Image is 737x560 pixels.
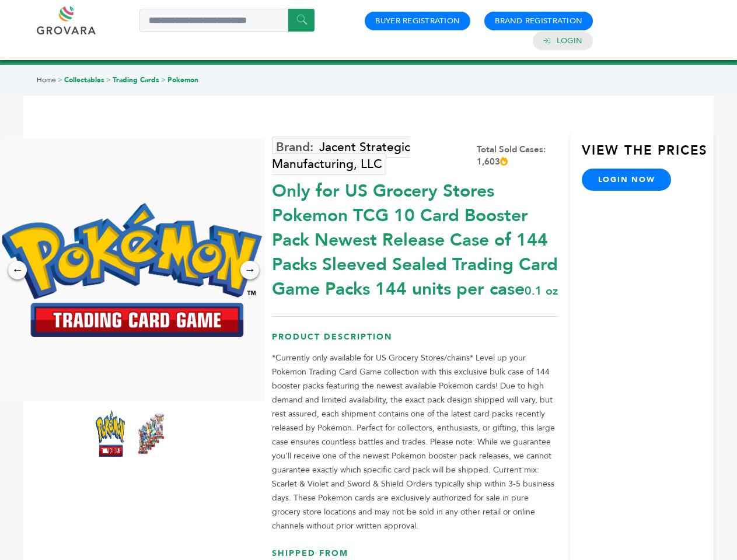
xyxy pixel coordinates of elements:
[375,16,460,26] a: Buyer Registration
[64,75,104,85] a: Collectables
[557,36,582,46] a: Login
[272,136,410,175] a: Jacent Strategic Manufacturing, LLC
[272,351,558,533] p: *Currently only available for US Grocery Stores/chains* Level up your Pokémon Trading Card Game c...
[106,75,111,85] span: >
[582,142,714,169] h3: View the Prices
[525,283,558,299] span: 0.1 oz
[58,75,62,85] span: >
[96,410,125,457] img: *Only for US Grocery Stores* Pokemon TCG 10 Card Booster Pack – Newest Release (Case of 144 Packs...
[113,75,159,85] a: Trading Cards
[240,261,259,279] div: →
[37,75,56,85] a: Home
[582,169,672,191] a: login now
[272,173,558,302] div: Only for US Grocery Stores Pokemon TCG 10 Card Booster Pack Newest Release Case of 144 Packs Slee...
[161,75,166,85] span: >
[477,143,558,168] div: Total Sold Cases: 1,603
[167,75,198,85] a: Pokemon
[139,9,315,32] input: Search a product or brand...
[495,16,582,26] a: Brand Registration
[8,261,27,279] div: ←
[137,410,166,457] img: *Only for US Grocery Stores* Pokemon TCG 10 Card Booster Pack – Newest Release (Case of 144 Packs...
[272,331,558,352] h3: Product Description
